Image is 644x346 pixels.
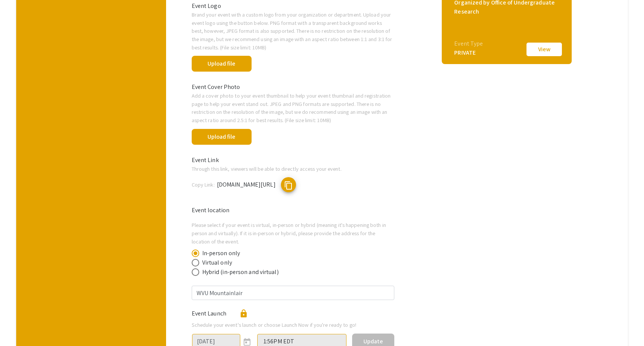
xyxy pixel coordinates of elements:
input: Physical location [192,286,394,300]
p: Event location [192,206,394,215]
div: Event Launch [186,309,240,321]
button: Upload file [192,129,252,145]
iframe: Chat [6,312,32,340]
p: Brand your event with a custom logo from your organization or department. Upload your event logo ... [192,11,394,51]
span: lock [239,309,248,318]
div: Event Cover Photo [186,83,400,92]
span: Copy Link: [192,181,215,188]
button: View [525,41,563,57]
div: Event Type [454,39,483,48]
span: content_copy [284,181,293,190]
button: copy submission link button [281,177,296,192]
span: In-person only [199,249,240,258]
span: done [258,127,276,145]
div: Event Link [186,156,400,165]
p: Schedule your event's launch or choose Launch Now if you're ready to go! [192,321,394,329]
span: Copied! [302,181,322,189]
span: Virtual only [199,258,232,267]
div: PRIVATE [454,48,483,57]
p: Through this link, viewers will be able to directly access your event. [192,165,394,173]
button: Upload file [192,56,252,72]
span: done [258,54,276,72]
span: Hybrid (in-person and virtual) [199,268,279,277]
p: Add a cover photo to your event thumbnail to help your event thumbnail and registration page to h... [192,92,394,124]
p: Please select if your event is virtual, in-person or hybrid (meaning it's happening both in perso... [192,221,394,245]
span: [DOMAIN_NAME][URL] [217,181,276,188]
div: Event Logo [186,2,400,11]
